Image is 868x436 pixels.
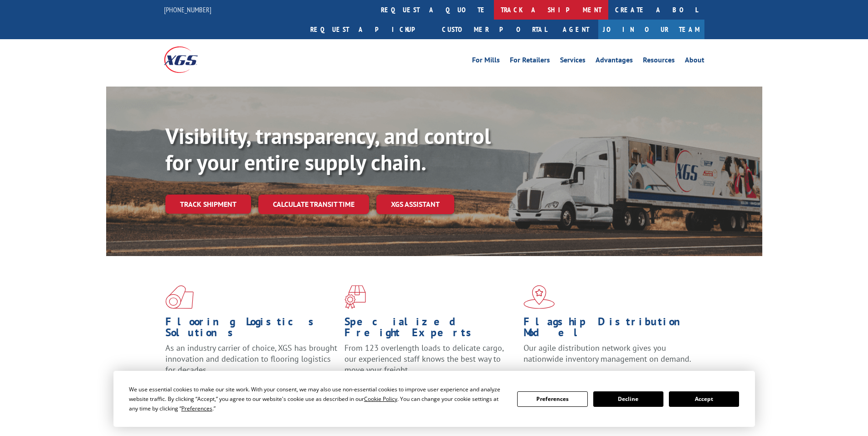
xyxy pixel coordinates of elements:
h1: Flooring Logistics Solutions [165,316,338,343]
span: As an industry carrier of choice, XGS has brought innovation and dedication to flooring logistics... [165,343,337,375]
span: Our agile distribution network gives you nationwide inventory management on demand. [524,343,691,364]
a: Customer Portal [435,20,554,39]
a: For Mills [472,56,500,67]
img: xgs-icon-total-supply-chain-intelligence-red [165,285,194,309]
a: Request a pickup [303,20,435,39]
button: Decline [593,391,663,407]
span: Cookie Policy [364,395,397,403]
a: XGS ASSISTANT [376,195,454,214]
p: From 123 overlength loads to delicate cargo, our experienced staff knows the best way to move you... [344,343,517,383]
div: Cookie Consent Prompt [113,371,755,427]
b: Visibility, transparency, and control for your entire supply chain. [165,122,491,176]
h1: Specialized Freight Experts [344,316,517,343]
span: Preferences [181,405,212,412]
img: xgs-icon-flagship-distribution-model-red [524,285,555,309]
a: Join Our Team [598,20,704,39]
div: We use essential cookies to make our site work. With your consent, we may also use non-essential ... [129,385,506,413]
a: Track shipment [165,195,251,214]
a: Advantages [596,56,633,67]
button: Accept [669,391,739,407]
img: xgs-icon-focused-on-flooring-red [344,285,366,309]
a: Agent [554,20,598,39]
a: Services [560,56,586,67]
a: Calculate transit time [258,195,369,214]
a: Resources [643,56,675,67]
button: Preferences [517,391,587,407]
a: For Retailers [510,56,550,67]
a: [PHONE_NUMBER] [164,5,211,14]
h1: Flagship Distribution Model [524,316,696,343]
a: About [685,56,704,67]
